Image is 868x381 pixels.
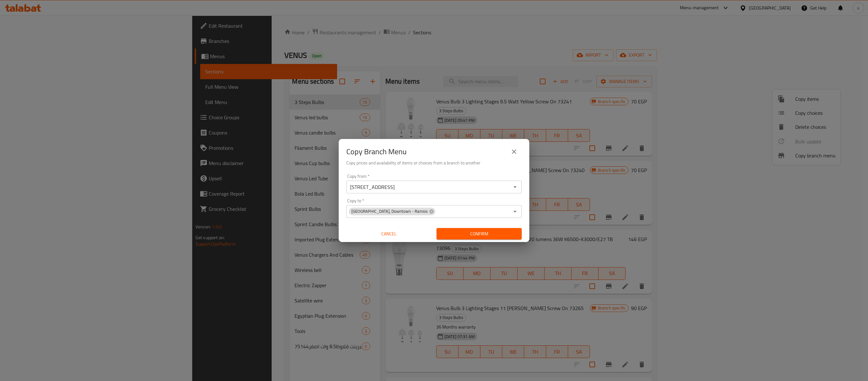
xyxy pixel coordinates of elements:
[349,208,430,214] span: [GEOGRAPHIC_DATA], Downtown - Ramsis
[442,230,517,238] span: Confirm
[511,183,519,191] button: Open
[346,228,431,240] button: Cancel
[511,207,519,216] button: Open
[437,228,522,240] button: Confirm
[346,147,407,157] h2: Copy Branch Menu
[346,159,522,166] h6: Copy prices and availability of items or choices from a branch to another
[349,208,435,215] div: [GEOGRAPHIC_DATA], Downtown - Ramsis
[506,144,522,159] button: close
[349,230,429,238] span: Cancel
